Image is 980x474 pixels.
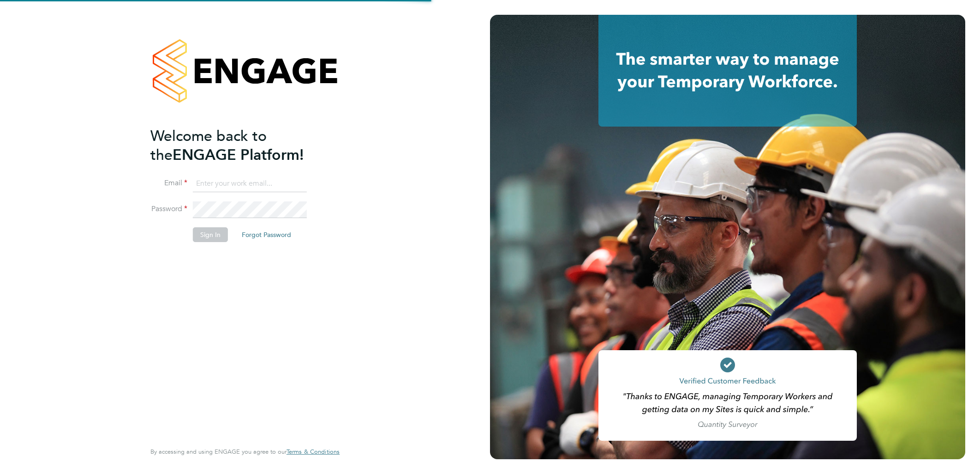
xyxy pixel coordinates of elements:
[193,227,228,242] button: Sign In
[234,227,299,242] button: Forgot Password
[287,448,340,456] a: Terms & Conditions
[193,176,307,192] input: Enter your work email...
[150,127,267,164] span: Welcome back to the
[150,204,187,214] label: Password
[150,448,340,456] span: By accessing and using ENGAGE you agree to our
[150,127,330,164] h2: ENGAGE Platform!
[150,178,187,188] label: Email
